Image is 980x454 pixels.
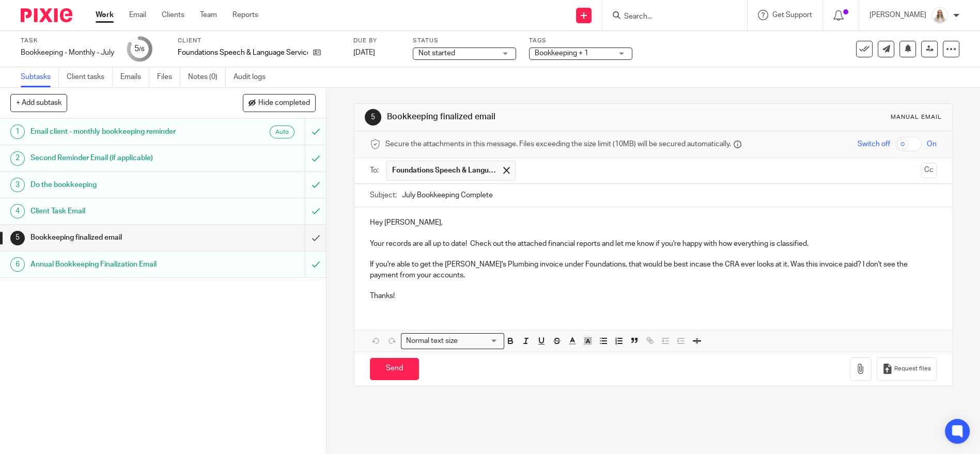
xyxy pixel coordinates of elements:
p: Thanks! [370,291,937,301]
a: Notes (0) [188,67,226,87]
button: Hide completed [243,94,316,112]
span: Secure the attachments in this message. Files exceeding the size limit (10MB) will be secured aut... [385,139,731,149]
p: If you're able to get the [PERSON_NAME]'s Plumbing invoice under Foundations, that would be best ... [370,259,937,280]
span: Not started [418,50,455,57]
span: On [927,139,937,149]
h1: Bookkeeping finalized email [30,230,207,245]
a: Emails [120,67,149,87]
div: 5 [365,109,381,126]
small: /6 [139,46,145,52]
span: Request files [894,365,931,373]
h1: Bookkeeping finalized email [387,112,676,122]
div: 5 [134,43,145,55]
input: Search [623,12,716,22]
span: Foundations Speech & Language Services Inc. [392,165,495,176]
img: Headshot%2011-2024%20white%20background%20square%202.JPG [931,7,948,24]
label: Task [21,37,114,45]
span: Normal text size [403,336,460,347]
h1: Email client - monthly bookkeeping reminder [30,124,207,139]
a: Subtasks [21,67,59,87]
div: Auto [270,126,294,138]
input: Send [370,358,419,380]
div: Bookkeeping - Monthly - July [21,48,114,58]
p: Hey [PERSON_NAME], [370,217,937,228]
label: Tags [529,37,632,45]
div: 6 [10,257,25,272]
span: Get Support [772,11,812,19]
h1: Second Reminder Email (if applicable) [30,150,207,166]
label: Subject: [370,190,397,200]
a: Reports [232,10,258,20]
div: 3 [10,178,25,192]
a: Files [157,67,180,87]
label: Status [413,37,516,45]
input: Search for option [461,336,498,347]
div: Search for option [401,333,504,349]
div: 5 [10,231,25,245]
a: Email [129,10,146,20]
a: Work [96,10,114,20]
label: Client [178,37,340,45]
h1: Client Task Email [30,203,207,219]
span: Bookkeeping + 1 [535,50,588,57]
a: Clients [162,10,184,20]
a: Client tasks [67,67,113,87]
button: + Add subtask [10,94,67,112]
button: Request files [877,357,937,381]
div: 2 [10,151,25,166]
p: Your records are all up to date! Check out the attached financial reports and let me know if you'... [370,239,937,249]
p: [PERSON_NAME] [869,10,926,20]
a: Team [200,10,217,20]
label: To: [370,165,381,176]
span: Hide completed [258,99,310,107]
a: Audit logs [234,67,273,87]
img: Pixie [21,8,72,22]
label: Due by [353,37,400,45]
span: [DATE] [353,49,375,56]
p: Foundations Speech & Language Services Inc. [178,48,308,58]
div: Manual email [891,113,942,121]
h1: Annual Bookkeeping Finalization Email [30,257,207,272]
h1: Do the bookkeeping [30,177,207,193]
button: Cc [921,163,937,178]
span: Switch off [858,139,890,149]
div: 4 [10,204,25,218]
div: 1 [10,124,25,139]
